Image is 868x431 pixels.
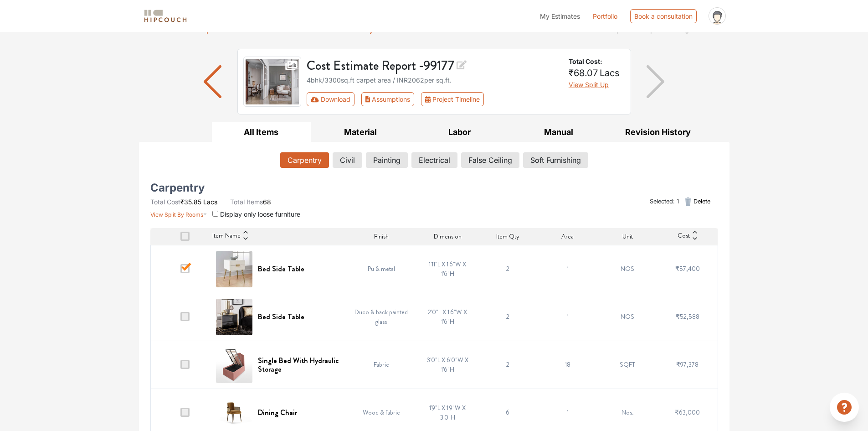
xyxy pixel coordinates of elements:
[143,8,188,24] img: logo-horizontal.svg
[307,92,354,106] button: Download
[150,207,207,219] button: View Split By Rooms
[561,232,574,241] span: Area
[307,92,491,106] div: First group
[143,6,188,26] span: logo-horizontal.svg
[538,245,598,293] td: 1
[650,198,675,205] span: Selected:
[374,232,389,241] span: Finish
[538,341,598,389] td: 18
[258,312,304,321] h6: Bed Side Table
[693,197,710,206] span: Delete
[630,9,697,23] div: Book a consultation
[150,198,180,206] span: Total Cost
[203,198,217,206] span: Lacs
[243,57,302,107] img: gallery
[307,75,557,85] div: 4bhk / 3300 sq.ft carpet area / INR 2062 per sq.ft.
[258,356,339,374] h6: Single Bed With Hydraulic Storage
[150,211,203,218] span: View Split By Rooms
[307,92,557,106] div: Toolbar with button groups
[258,408,297,417] h6: Dining Chair
[361,92,415,106] button: Assumptions
[478,245,538,293] td: 2
[569,80,609,89] button: View Split Up
[679,192,714,211] button: Delete
[345,341,418,389] td: Fabric
[418,245,478,293] td: 1'11"L X 1'6"W X 1'6"H
[345,293,418,341] td: Duco & back painted glass
[598,293,658,341] td: NOS
[622,232,633,241] span: Unit
[150,184,205,192] h5: Carpentry
[675,408,700,417] span: ₹63,000
[608,122,708,142] button: Revision History
[678,231,690,242] span: Cost
[230,197,271,207] li: 68
[307,57,557,73] h3: Cost Estimate Report - 99177
[461,152,519,168] button: False Ceiling
[523,152,588,168] button: Soft Furnishing
[411,152,457,168] button: Electrical
[418,341,478,389] td: 3'0"L X 6'0"W X 1'6"H
[598,245,658,293] td: NOS
[421,92,484,106] button: Project Timeline
[216,347,252,383] img: Single Bed With Hydraulic Storage
[569,81,609,88] span: View Split Up
[598,341,658,389] td: SQFT
[478,341,538,389] td: 2
[216,251,252,287] img: Bed Side Table
[509,122,608,142] button: Manual
[212,231,241,242] span: Item Name
[280,152,329,168] button: Carpentry
[593,11,617,21] a: Portfolio
[676,360,699,369] span: ₹97,378
[180,198,201,206] span: ₹35.85
[366,152,408,168] button: Painting
[675,264,700,273] span: ₹57,400
[230,198,263,206] span: Total Items
[647,65,664,98] img: arrow right
[496,232,519,241] span: Item Qty
[220,210,300,218] span: Display only loose furniture
[258,265,304,273] h6: Bed Side Table
[434,232,462,241] span: Dimension
[216,395,252,431] img: Dining Chair
[478,293,538,341] td: 2
[345,245,418,293] td: Pu & metal
[676,312,699,321] span: ₹52,588
[540,12,580,20] span: My Estimates
[204,65,221,98] img: arrow left
[333,152,362,168] button: Civil
[410,122,509,142] button: Labor
[216,299,252,335] img: Bed Side Table
[311,122,410,142] button: Material
[569,68,598,78] span: ₹68.07
[677,198,679,205] span: 1
[538,293,598,341] td: 1
[212,122,311,142] button: All Items
[600,68,620,78] span: Lacs
[569,57,623,66] strong: Total Cost:
[418,293,478,341] td: 2'0"L X 1'6"W X 1'6"H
